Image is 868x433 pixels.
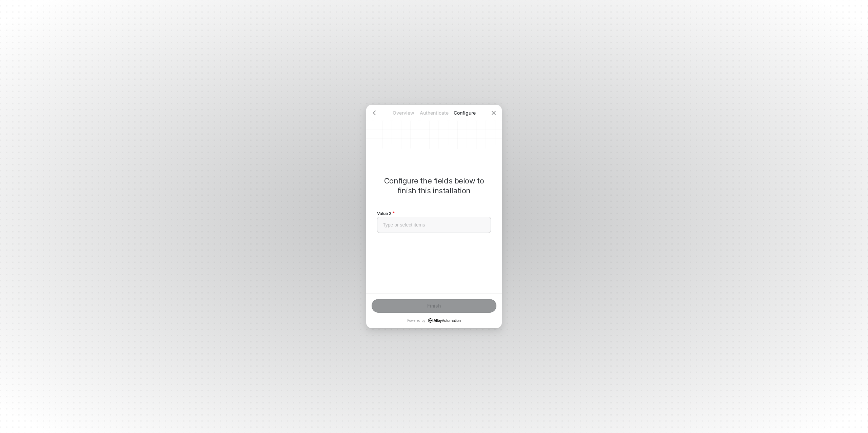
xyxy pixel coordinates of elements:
[388,110,419,116] p: Overview
[372,110,377,116] span: icon-arrow-left
[491,110,496,116] span: icon-close
[449,110,480,116] p: Configure
[428,318,461,323] a: icon-success
[407,318,461,323] p: Powered by
[419,110,449,116] p: Authenticate
[377,176,491,196] p: Configure the fields below to finish this installation
[372,299,496,313] button: Finish
[377,211,394,216] span: Value 2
